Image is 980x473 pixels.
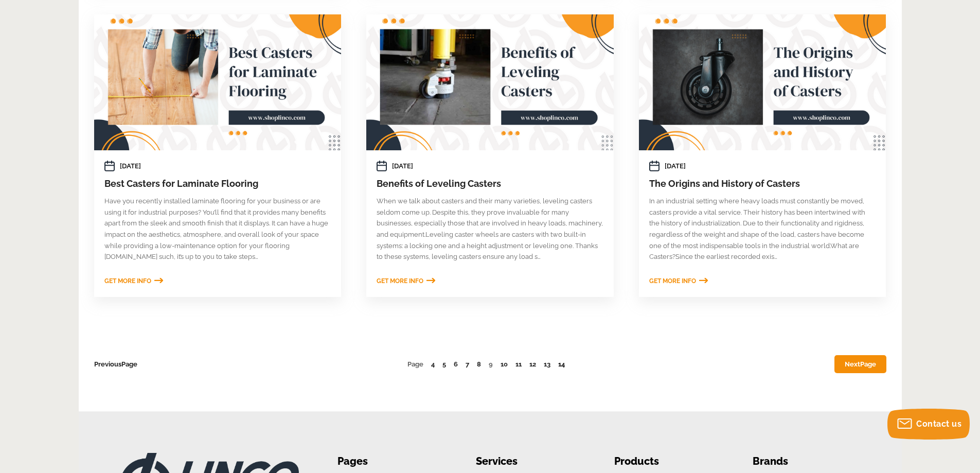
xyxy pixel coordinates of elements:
span: Get More Info [377,277,423,285]
a: Get More Info [104,277,163,285]
a: PreviousPage [94,360,137,368]
span: Page [121,360,137,368]
a: Get More Info [649,277,708,285]
a: 10 [501,360,508,368]
li: Brands [753,453,860,470]
span: Get More Info [104,277,151,285]
span: Get More Info [649,277,696,285]
a: Get More Info [377,277,435,285]
section: In an industrial setting where heavy loads must constantly be moved, casters provide a vital serv... [639,196,886,262]
li: Pages [337,453,445,470]
a: 6 [454,360,458,368]
span: 9 [489,360,493,368]
section: When we talk about casters and their many varieties, leveling casters seldom come up. Despite thi... [366,196,613,262]
span: [DATE] [120,161,141,172]
a: Best Casters for Laminate Flooring [94,14,341,150]
a: Best Casters for Laminate Flooring [104,178,258,189]
span: [DATE] [392,161,413,172]
a: 11 [515,360,522,368]
a: 14 [558,360,565,368]
li: Products [614,453,722,470]
a: 4 [431,360,435,368]
a: 5 [442,360,446,368]
span: Contact us [916,419,961,429]
span: Page [860,360,876,368]
li: Services [476,453,583,470]
a: 7 [466,360,469,368]
a: 8 [477,360,481,368]
a: NextPage [834,355,886,373]
a: The Origins and History of Casters [639,14,886,150]
span: [DATE] [665,161,686,172]
a: Benefits of Leveling Casters [366,14,613,150]
a: Benefits of Leveling Casters [377,178,501,189]
span: Page [407,360,423,368]
a: 13 [544,360,550,368]
a: 12 [529,360,536,368]
a: The Origins and History of Casters [649,178,800,189]
button: Contact us [887,409,970,440]
section: Have you recently installed laminate flooring for your business or are using it for industrial pu... [94,196,341,262]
